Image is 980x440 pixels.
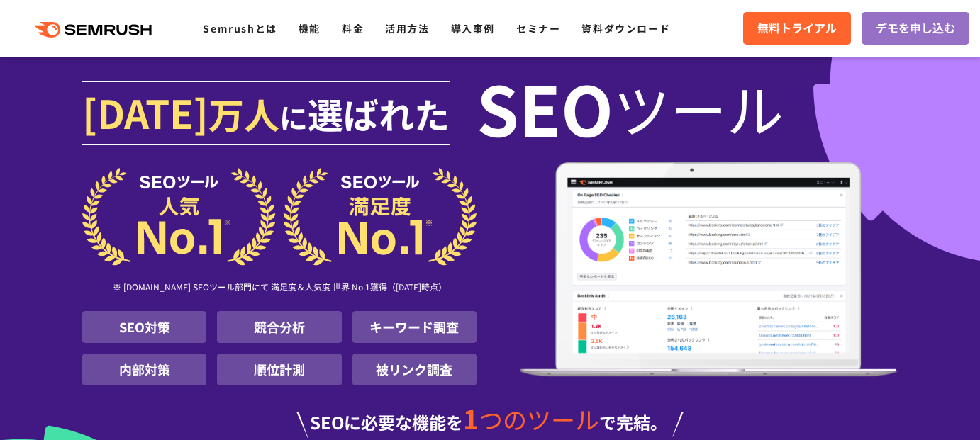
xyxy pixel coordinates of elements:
[217,354,341,385] li: 順位計測
[299,21,321,35] a: 機能
[599,410,667,434] span: で完結。
[82,266,477,311] div: ※ [DOMAIN_NAME] SEOツール部門にて 満足度＆人気度 世界 No.1獲得（[DATE]時点）
[342,21,364,35] a: 料金
[385,21,429,35] a: 活用方法
[279,96,308,137] span: に
[308,88,450,139] span: 選ばれた
[208,88,279,139] span: 万人
[757,19,837,38] span: 無料トライアル
[203,21,277,35] a: Semrushとは
[516,21,560,35] a: セミナー
[479,402,599,436] span: つのツール
[613,79,784,136] span: ツール
[876,19,955,38] span: デモを申し込む
[463,399,479,437] span: 1
[862,12,969,45] a: デモを申し込む
[352,311,477,343] li: キーワード調査
[82,311,206,343] li: SEO対策
[82,354,206,385] li: 内部対策
[82,391,898,438] div: SEOに必要な機能を
[743,12,851,45] a: 無料トライアル
[217,311,341,343] li: 競合分析
[352,354,477,385] li: 被リンク調査
[477,79,613,136] span: SEO
[82,84,208,140] span: [DATE]
[451,21,495,35] a: 導入事例
[581,21,670,35] a: 資料ダウンロード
